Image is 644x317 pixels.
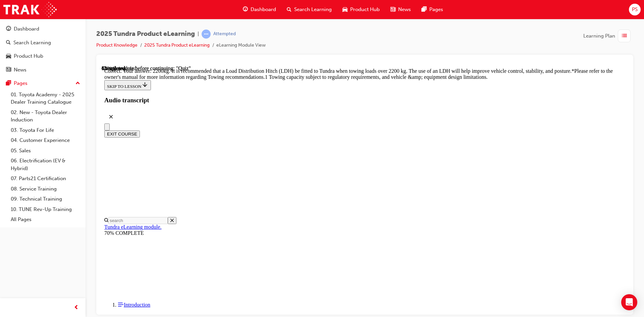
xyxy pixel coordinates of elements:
[632,6,638,13] span: PS
[287,5,291,14] span: search-icon
[622,32,627,40] span: list-icon
[14,52,43,60] div: Product Hub
[3,21,83,77] button: DashboardSearch LearningProduct HubNews
[75,79,80,88] span: up-icon
[6,26,11,32] span: guage-icon
[294,6,332,13] span: Search Learning
[3,37,83,49] a: Search Learning
[14,25,39,33] div: Dashboard
[3,65,38,72] button: EXIT COURSE
[96,30,195,38] span: 2025 Tundra Product eLearning
[14,80,28,87] div: Pages
[3,64,83,76] a: News
[237,3,281,16] a: guage-iconDashboard
[342,5,347,14] span: car-icon
[429,6,443,13] span: Pages
[243,5,248,14] span: guage-icon
[350,6,380,13] span: Product Hub
[3,159,60,164] a: Tundra eLearning module.
[8,135,83,146] a: 04. Customer Experience
[8,204,83,215] a: 10. TUNE Rev-Up Training
[7,152,66,159] input: Search
[8,214,83,225] a: All Pages
[621,294,637,310] div: Open Intercom Messenger
[3,77,83,90] button: Pages
[390,5,395,14] span: news-icon
[8,146,83,156] a: 05. Sales
[144,42,210,48] a: 2025 Tundra Product eLearning
[8,125,83,136] a: 03. Toyota For Life
[216,42,266,49] li: eLearning Module View
[8,107,83,125] a: 02. New - Toyota Dealer Induction
[6,40,11,46] span: search-icon
[74,304,79,312] span: prev-icon
[629,4,641,15] button: PS
[3,3,524,15] div: Correct. Your answer: 2200kg. It is recommended that a Load Distribution Hitch (LDH) be fitted to...
[8,173,83,184] a: 07. Parts21 Certification
[8,184,83,194] a: 08. Service Training
[3,15,49,25] button: SKIP TO LESSON
[3,50,83,62] a: Product Hub
[3,45,16,58] button: Close audio transcript panel
[385,3,416,16] a: news-iconNews
[251,6,276,13] span: Dashboard
[583,30,633,42] button: Learning Plan
[8,156,83,173] a: 06. Electrification (EV & Hybrid)
[6,53,11,59] span: car-icon
[202,30,211,39] span: learningRecordVerb_ATTEMPT-icon
[13,39,51,47] div: Search Learning
[337,3,385,16] a: car-iconProduct Hub
[8,194,83,204] a: 09. Technical Training
[5,18,47,23] span: SKIP TO LESSON
[6,81,11,87] span: pages-icon
[198,30,199,38] span: |
[3,2,57,17] img: Trak
[398,6,411,13] span: News
[66,152,75,159] button: Close search menu
[281,3,337,16] a: search-iconSearch Learning
[6,67,11,73] span: news-icon
[422,5,427,14] span: pages-icon
[3,165,524,171] div: 70% COMPLETE
[3,23,83,35] a: Dashboard
[3,31,524,39] h3: Audio transcript
[416,3,448,16] a: pages-iconPages
[3,58,8,65] button: Close navigation menu
[14,66,26,74] div: News
[583,32,615,40] span: Learning Plan
[96,42,138,48] a: Product Knowledge
[8,90,83,107] a: 01. Toyota Academy - 2025 Dealer Training Catalogue
[213,31,236,37] div: Attempted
